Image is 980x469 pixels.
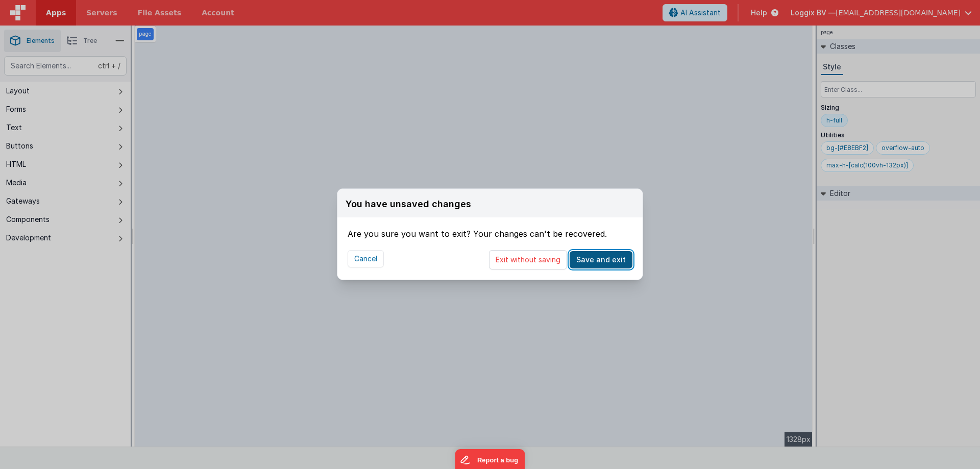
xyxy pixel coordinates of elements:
[489,250,567,269] button: Exit without saving
[570,251,632,268] button: Save and exit
[348,217,632,240] div: Are you sure you want to exit? Your changes can't be recovered.
[348,250,384,267] button: Cancel
[346,197,471,211] div: You have unsaved changes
